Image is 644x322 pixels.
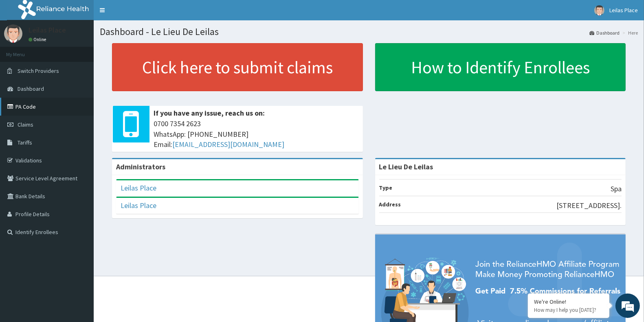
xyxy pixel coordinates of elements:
img: User Image [4,24,22,43]
li: Here [620,29,638,36]
p: Spa [611,184,622,194]
a: Online [29,37,48,42]
p: [STREET_ADDRESS]. [556,200,622,211]
span: 0700 7354 2623 WhatsApp: [PHONE_NUMBER] Email: [154,118,359,150]
textarea: Type your message and hit 'Enter' [4,222,155,251]
b: Administrators [116,162,165,171]
img: User Image [594,5,604,15]
p: Leilas Place [29,26,66,34]
b: If you have any issue, reach us on: [154,108,265,118]
span: Leilas Place [609,7,638,14]
a: Click here to submit claims [112,43,363,91]
span: Switch Providers [18,67,59,74]
span: Claims [18,121,33,128]
b: Type [379,184,393,191]
a: [EMAIL_ADDRESS][DOMAIN_NAME] [172,140,284,149]
span: We're online! [47,103,112,185]
div: Chat with us now [42,46,137,56]
strong: Le Lieu De Leilas [379,162,433,171]
a: Leilas Place [121,183,156,193]
div: We're Online! [534,298,603,305]
div: Minimize live chat window [134,4,153,24]
span: Tariffs [18,139,32,146]
p: How may I help you today? [534,307,603,313]
img: d_794563401_company_1708531726252_794563401 [15,41,33,61]
b: Address [379,201,401,208]
span: Dashboard [18,85,44,92]
a: Leilas Place [121,201,156,210]
h1: Dashboard - Le Lieu De Leilas [100,26,638,37]
a: How to Identify Enrollees [375,43,626,91]
a: Dashboard [589,29,620,36]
